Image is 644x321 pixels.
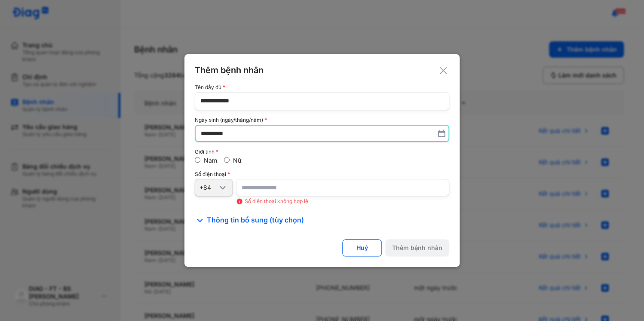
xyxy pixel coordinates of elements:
[385,239,449,256] button: Thêm bệnh nhân
[233,157,242,164] label: Nữ
[342,239,382,256] button: Huỷ
[207,215,304,225] span: Thông tin bổ sung (tùy chọn)
[195,65,449,76] div: Thêm bệnh nhân
[195,117,449,123] div: Ngày sinh (ngày/tháng/năm)
[392,244,442,252] div: Thêm bệnh nhân
[195,84,449,90] div: Tên đầy đủ
[195,149,449,155] div: Giới tính
[204,157,217,164] label: Nam
[195,171,449,177] div: Số điện thoại
[199,184,218,191] div: +84
[236,198,449,205] div: Số điện thoại không hợp lệ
